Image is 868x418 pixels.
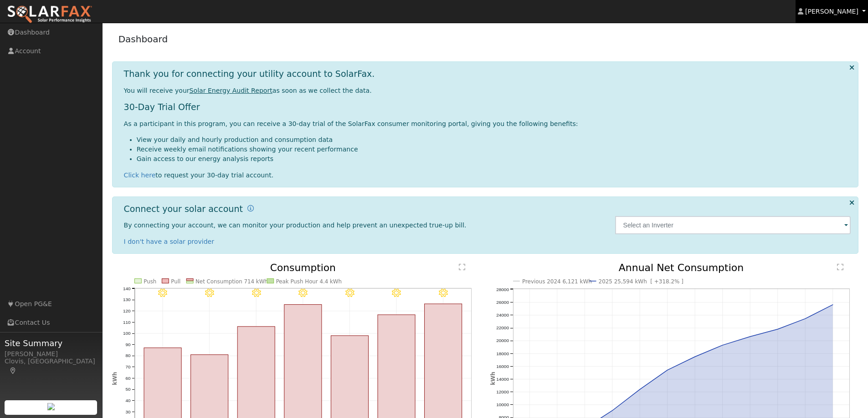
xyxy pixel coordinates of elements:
[205,288,214,297] i: 8/20 - Clear
[490,372,496,385] text: kWh
[496,389,509,394] text: 12000
[125,387,131,392] text: 50
[804,317,807,321] circle: onclick=""
[5,357,98,376] div: Clovis, [GEOGRAPHIC_DATA]
[125,409,131,414] text: 30
[123,297,131,302] text: 130
[459,263,466,271] text: 
[125,353,131,358] text: 80
[276,278,342,284] text: Peak Push Hour 4.4 kWh
[124,119,851,129] p: As a participant in this program, you can receive a 30-day trial of the SolarFax consumer monitor...
[118,34,168,45] a: Dashboard
[748,335,752,338] circle: onclick=""
[693,355,697,358] circle: onclick=""
[123,308,131,313] text: 120
[496,402,509,407] text: 10000
[638,388,642,391] circle: onclick=""
[252,288,260,297] i: 8/21 - MostlyClear
[137,145,851,154] li: Receive weekly email notifications showing your recent performance
[195,278,268,284] text: Net Consumption 714 kWh
[522,278,592,285] text: Previous 2024 6,121 kWh
[158,288,167,297] i: 8/19 - Clear
[124,102,851,112] h1: 30-Day Trial Offer
[270,262,336,273] text: Consumption
[496,325,509,330] text: 22000
[496,377,509,382] text: 14000
[496,364,509,369] text: 16000
[7,5,92,24] img: SolarFax
[5,337,98,349] span: Site Summary
[171,278,180,284] text: Pull
[137,154,851,164] li: Gain access to our energy analysis reports
[298,288,307,297] i: 8/22 - Clear
[666,368,669,372] circle: onclick=""
[125,364,131,369] text: 70
[124,171,851,180] div: to request your 30-day trial account.
[805,8,858,15] span: [PERSON_NAME]
[124,204,243,214] h1: Connect your solar account
[190,87,272,94] u: Solar Energy Audit Report
[125,376,131,381] text: 60
[611,409,614,413] circle: onclick=""
[496,338,509,343] text: 20000
[47,403,55,410] img: retrieve
[776,327,780,331] circle: onclick=""
[619,262,744,273] text: Annual Net Consumption
[439,288,447,297] i: 8/25 - Clear
[496,300,509,305] text: 26000
[123,319,131,324] text: 110
[124,222,467,229] span: By connecting your account, we can monitor your production and help prevent an unexpected true-up...
[615,216,851,234] input: Select an Inverter
[144,278,156,284] text: Push
[598,278,683,285] text: 2025 25,594 kWh [ +318.2% ]
[721,343,724,347] circle: onclick=""
[496,287,509,292] text: 28000
[123,286,131,291] text: 140
[125,398,131,403] text: 40
[345,288,354,297] i: 8/23 - Clear
[392,288,401,297] i: 8/24 - Clear
[124,171,156,179] a: Click here
[496,312,509,317] text: 24000
[837,263,843,271] text: 
[124,238,215,245] a: I don't have a solar provider
[137,135,851,145] li: View your daily and hourly production and consumption data
[123,331,131,336] text: 100
[125,342,131,347] text: 90
[124,87,372,94] span: You will receive your as soon as we collect the data.
[111,372,118,385] text: kWh
[124,69,375,79] h1: Thank you for connecting your utility account to SolarFax.
[5,349,98,359] div: [PERSON_NAME]
[831,303,835,307] circle: onclick=""
[496,351,509,356] text: 18000
[9,367,17,374] a: Map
